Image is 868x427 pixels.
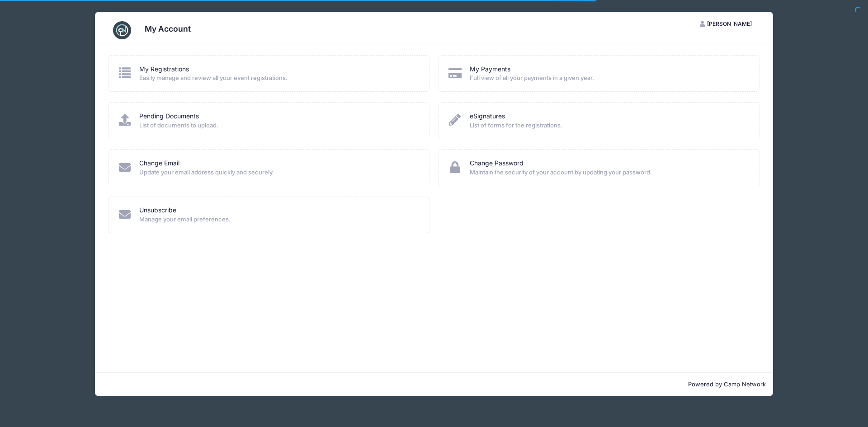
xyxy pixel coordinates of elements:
[139,74,417,83] span: Easily manage and review all your event registrations.
[139,159,179,168] a: Change Email
[470,112,505,121] a: eSignatures
[139,168,417,177] span: Update your email address quickly and securely.
[470,159,524,168] a: Change Password
[692,16,760,32] button: [PERSON_NAME]
[139,112,199,121] a: Pending Documents
[139,65,189,74] a: My Registrations
[470,168,748,177] span: Maintain the security of your account by updating your password.
[470,74,748,83] span: Full view of all your payments in a given year.
[145,24,191,33] h3: My Account
[139,206,176,215] a: Unsubscribe
[139,215,417,224] span: Manage your email preferences.
[470,65,510,74] a: My Payments
[470,121,748,130] span: List of forms for the registrations.
[113,21,131,39] img: CampNetwork
[707,20,752,27] span: [PERSON_NAME]
[139,121,417,130] span: List of documents to upload.
[102,380,766,389] p: Powered by Camp Network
